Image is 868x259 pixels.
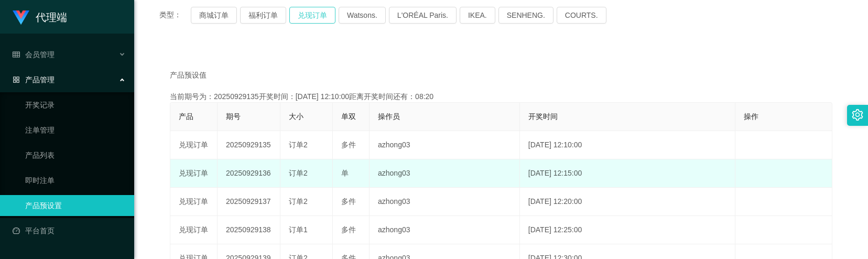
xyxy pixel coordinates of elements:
span: 订单2 [289,197,308,206]
span: 订单1 [289,225,308,234]
button: 兑现订单 [289,7,335,24]
td: 20250929138 [218,216,280,244]
td: [DATE] 12:25:00 [520,216,735,244]
a: 产品预设置 [25,195,126,216]
span: 会员管理 [13,50,55,59]
span: 操作员 [378,112,400,121]
button: IKEA. [460,7,495,24]
button: SENHENG. [498,7,554,24]
span: 大小 [289,112,303,121]
td: azhong03 [370,131,520,159]
td: 20250929137 [218,188,280,216]
span: 订单2 [289,169,308,177]
span: 单 [341,169,349,177]
td: 兑现订单 [170,188,218,216]
span: 产品管理 [13,75,55,84]
h1: 代理端 [36,1,67,34]
td: 兑现订单 [170,216,218,244]
button: L'ORÉAL Paris. [389,7,457,24]
span: 多件 [341,225,356,234]
button: 福利订单 [240,7,286,24]
span: 多件 [341,141,356,149]
td: 兑现订单 [170,159,218,188]
i: 图标: table [13,51,20,58]
span: 期号 [226,112,241,121]
td: 20250929135 [218,131,280,159]
span: 单双 [341,112,356,121]
span: 产品 [179,112,193,121]
i: 图标: appstore-o [13,76,20,83]
a: 产品列表 [25,145,126,166]
td: [DATE] 12:15:00 [520,159,735,188]
span: 多件 [341,197,356,206]
button: Watsons. [339,7,386,24]
span: 操作 [744,112,758,121]
td: [DATE] 12:20:00 [520,188,735,216]
td: azhong03 [370,159,520,188]
td: [DATE] 12:10:00 [520,131,735,159]
a: 图标: dashboard平台首页 [13,220,126,241]
a: 开奖记录 [25,94,126,115]
i: 图标: setting [852,109,863,121]
span: 开奖时间 [528,112,558,121]
button: COURTS. [557,7,606,24]
td: 20250929136 [218,159,280,188]
td: 兑现订单 [170,131,218,159]
span: 订单2 [289,141,308,149]
span: 类型： [159,7,191,24]
a: 注单管理 [25,120,126,141]
a: 代理端 [13,13,67,21]
a: 即时注单 [25,170,126,191]
span: 产品预设值 [170,70,207,81]
div: 当前期号为：20250929135开奖时间：[DATE] 12:10:00距离开奖时间还有：08:20 [170,91,832,102]
td: azhong03 [370,216,520,244]
button: 商城订单 [191,7,237,24]
td: azhong03 [370,188,520,216]
img: logo.9652507e.png [13,10,29,25]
